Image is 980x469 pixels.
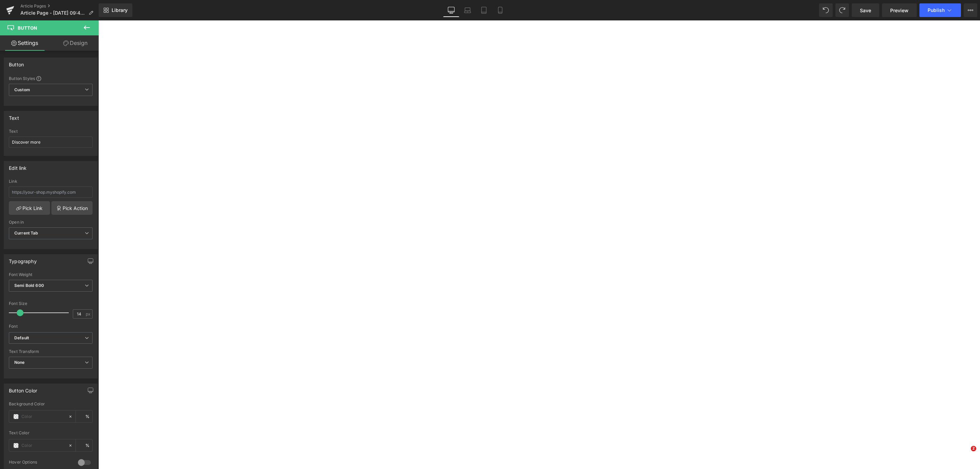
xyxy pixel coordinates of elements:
[9,324,93,329] div: Font
[76,439,92,451] div: %
[492,3,508,17] a: Mobile
[14,230,38,236] b: Current Tab
[9,201,50,215] a: Pick Link
[443,3,459,17] a: Desktop
[76,410,92,422] div: %
[99,3,132,17] a: New Library
[928,7,945,13] span: Publish
[51,201,93,215] a: Pick Action
[964,3,977,17] button: More
[971,446,976,451] span: 2
[957,446,973,462] iframe: Intercom live chat
[9,459,71,467] div: Hover Options
[9,111,19,121] div: Text
[835,3,849,17] button: Redo
[9,161,27,171] div: Edit link
[21,413,65,420] input: Color
[20,3,99,9] a: Article Pages
[882,3,917,17] a: Preview
[14,335,29,341] i: Default
[459,3,476,17] a: Laptop
[9,402,93,406] div: Background Color
[9,58,24,67] div: Button
[9,384,37,393] div: Button Color
[21,442,65,449] input: Color
[51,35,100,51] a: Design
[9,76,93,81] div: Button Styles
[860,7,871,14] span: Save
[9,349,93,354] div: Text Transform
[890,7,909,14] span: Preview
[819,3,833,17] button: Undo
[9,187,93,198] input: https://your-shop.myshopify.com
[14,87,30,93] b: Custom
[9,220,93,225] div: Open in
[9,179,93,184] div: Link
[86,312,92,316] span: px
[9,431,93,435] div: Text Color
[14,360,25,365] b: None
[9,129,93,134] div: Text
[9,255,37,264] div: Typography
[9,272,93,277] div: Font Weight
[9,301,93,306] div: Font Size
[112,7,128,13] span: Library
[20,10,86,16] span: Article Page - [DATE] 09:40:37
[476,3,492,17] a: Tablet
[919,3,961,17] button: Publish
[18,25,37,31] span: Button
[14,283,44,288] b: Semi Bold 600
